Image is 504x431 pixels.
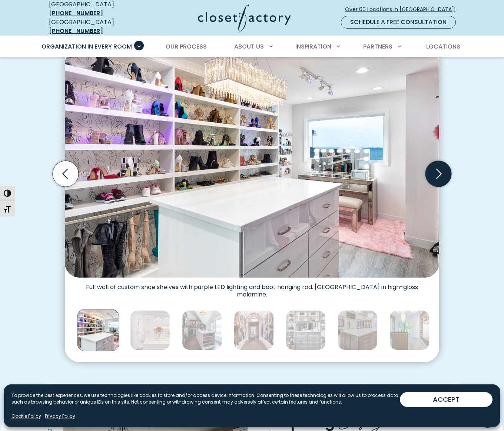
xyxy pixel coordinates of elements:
a: [PHONE_NUMBER] [49,9,103,17]
img: Elegant white closet with symmetrical shelving, brass drawer handles [234,310,274,350]
nav: Primary Menu [36,36,468,57]
a: Privacy Policy [45,413,75,420]
button: ACCEPT [400,392,493,407]
a: Cookie Policy [11,413,41,420]
span: Organization in Every Room [42,42,132,51]
span: Inspiration [295,42,331,51]
img: Custom closet with white and walnut tones, featuring teal pull-out fabric bins, a full-length mir... [389,310,430,350]
img: Closet Factory Logo [198,4,291,32]
div: [GEOGRAPHIC_DATA] [49,18,140,36]
img: Stylish walk-in closet with black-framed glass cabinetry, island with shoe shelving [182,310,222,350]
span: Over 60 Locations in [GEOGRAPHIC_DATA]! [345,6,461,13]
span: About Us [234,42,264,51]
span: Locations [426,42,460,51]
button: Next slide [422,158,454,190]
a: Over 60 Locations in [GEOGRAPHIC_DATA]! [345,3,462,16]
a: Schedule a Free Consultation [341,16,456,29]
img: Closet featuring a large white island, wall of shelves for shoes and boots, and a sparkling chand... [77,309,119,351]
img: Modern gray closet with integrated lighting, glass display shelves for designer handbags, and a d... [286,310,326,350]
figcaption: Full wall of custom shoe shelves with purple LED lighting and boot hanging rod. [GEOGRAPHIC_DATA]... [65,278,439,298]
button: Previous slide [50,158,82,190]
p: To provide the best experiences, we use technologies like cookies to store and/or access device i... [11,392,400,405]
img: Closet featuring a large white island, wall of shelves for shoes and boots, and a sparkling chand... [65,50,439,278]
img: Spacious closet with cream-toned cabinets, a large island with deep drawer storage, built-in glas... [338,310,378,350]
a: [PHONE_NUMBER] [49,27,103,35]
span: Partners [363,42,392,51]
span: Our Process [166,42,207,51]
img: Elegant white walk-in closet with ornate cabinetry, a center island, and classic molding [130,310,170,350]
